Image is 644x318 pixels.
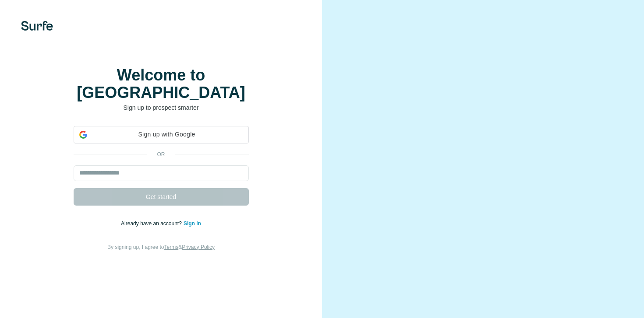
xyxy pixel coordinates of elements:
a: Terms [164,244,179,250]
h1: Welcome to [GEOGRAPHIC_DATA] [74,66,249,101]
a: Privacy Policy [182,244,215,250]
img: Surfe's logo [21,21,53,31]
div: Sign up with Google [74,126,249,143]
a: Sign in [184,220,201,227]
span: Already have an account? [121,220,184,227]
span: Sign up with Google [91,130,243,139]
span: By signing up, I agree to & [107,244,215,250]
p: or [147,150,175,158]
p: Sign up to prospect smarter [74,103,249,112]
